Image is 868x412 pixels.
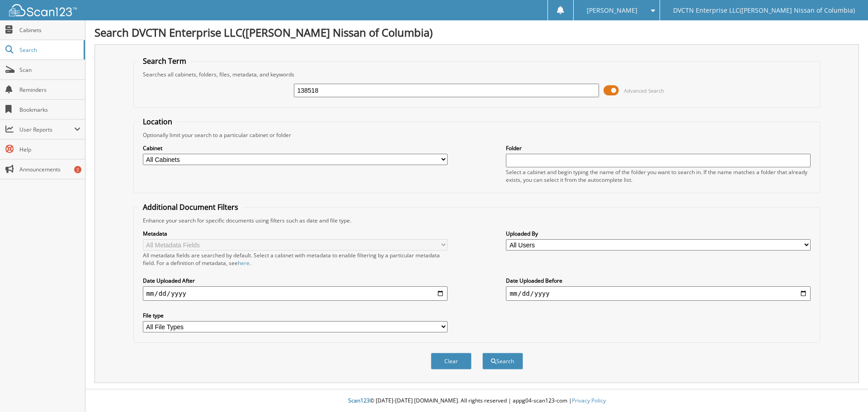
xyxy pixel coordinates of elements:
[506,144,811,152] label: Folder
[624,87,664,94] span: Advanced Search
[138,56,191,66] legend: Search Term
[506,286,811,301] input: end
[19,66,80,74] span: Scan
[348,397,370,404] span: Scan123
[19,146,80,153] span: Help
[238,259,250,267] a: here
[431,353,472,369] button: Clear
[506,168,811,184] div: Select a cabinet and begin typing the name of the folder you want to search in. If the name match...
[19,86,80,94] span: Reminders
[19,126,74,133] span: User Reports
[673,8,855,13] span: DVCTN Enterprise LLC([PERSON_NAME] Nissan of Columbia)
[143,230,448,237] label: Metadata
[143,312,448,319] label: File type
[572,397,606,404] a: Privacy Policy
[823,369,868,412] iframe: Chat Widget
[19,106,80,114] span: Bookmarks
[143,286,448,301] input: start
[74,166,81,173] div: 2
[143,251,448,267] div: All metadata fields are searched by default. Select a cabinet with metadata to enable filtering b...
[482,353,523,369] button: Search
[94,25,859,40] h1: Search DVCTN Enterprise LLC([PERSON_NAME] Nissan of Columbia)
[587,8,637,13] span: [PERSON_NAME]
[138,71,816,78] div: Searches all cabinets, folders, files, metadata, and keywords
[138,217,816,224] div: Enhance your search for specific documents using filters such as date and file type.
[506,230,811,237] label: Uploaded By
[138,202,243,212] legend: Additional Document Filters
[85,390,868,412] div: © [DATE]-[DATE] [DOMAIN_NAME]. All rights reserved | appg04-scan123-com |
[138,131,816,139] div: Optionally limit your search to a particular cabinet or folder
[506,277,811,284] label: Date Uploaded Before
[19,46,79,54] span: Search
[19,26,80,34] span: Cabinets
[143,277,448,284] label: Date Uploaded After
[138,117,177,127] legend: Location
[9,4,77,16] img: scan123-logo-white.svg
[143,144,448,152] label: Cabinet
[19,166,80,173] span: Announcements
